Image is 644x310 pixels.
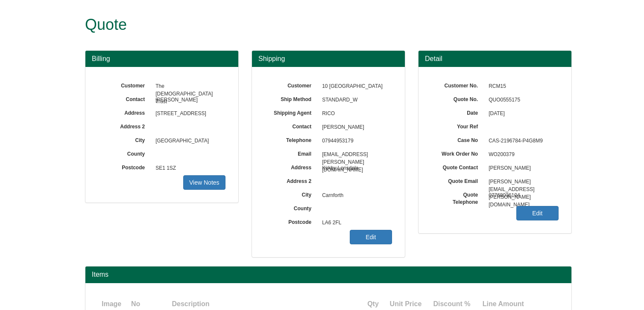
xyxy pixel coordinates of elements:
span: 07944953179 [318,134,392,148]
label: Shipping Agent [265,107,318,117]
label: Contact [265,121,318,130]
span: 07768036104 [484,189,559,203]
label: Address [98,107,151,117]
label: Email [265,148,318,158]
span: [DATE] [484,107,559,121]
label: Your Ref [431,121,484,130]
span: [PERSON_NAME] [151,93,225,107]
h3: Shipping [258,55,398,63]
label: Work Order No [431,148,484,158]
span: STANDARD_W [318,93,392,107]
label: Quote No. [431,93,484,103]
a: Edit [516,206,559,220]
label: County [98,148,151,158]
a: Edit [350,230,392,244]
label: Ship Method [265,93,318,103]
label: Contact [98,93,151,103]
label: Case No [431,134,484,144]
span: [PERSON_NAME][EMAIL_ADDRESS][PERSON_NAME][DOMAIN_NAME] [484,175,559,189]
span: Carnforth [318,189,392,203]
span: QUO0555175 [484,93,559,107]
span: SE1 1SZ [151,162,225,175]
h1: Quote [85,16,540,33]
label: City [98,134,151,144]
label: Address [265,162,318,171]
span: RCM15 [484,80,559,93]
span: [GEOGRAPHIC_DATA] [151,134,225,148]
span: LA6 2FL [318,216,392,230]
span: [PERSON_NAME] [318,121,392,134]
label: Address 2 [265,175,318,185]
label: Customer [265,80,318,90]
label: Quote Email [431,175,484,185]
span: WO200379 [489,151,515,157]
label: Postcode [98,162,151,171]
label: Quote Telephone [431,189,484,206]
span: [EMAIL_ADDRESS][PERSON_NAME][DOMAIN_NAME] [318,148,392,162]
span: 10 [GEOGRAPHIC_DATA] [318,80,392,93]
h2: Items [92,271,565,278]
label: Postcode [265,216,318,226]
span: [PERSON_NAME] [484,162,559,175]
span: CAS-2196784-P4G8M9 [484,134,559,148]
label: Address 2 [98,121,151,130]
label: Customer [98,80,151,90]
label: Date [431,107,484,117]
h3: Detail [425,55,565,63]
span: Kirkby Lonsdale [318,162,392,175]
label: City [265,189,318,199]
label: County [265,203,318,212]
h3: Billing [92,55,232,63]
span: RICO [318,107,392,121]
span: The [DEMOGRAPHIC_DATA] Trust [151,80,225,93]
span: [STREET_ADDRESS] [151,107,225,121]
label: Quote Contact [431,162,484,171]
label: Telephone [265,134,318,144]
label: Customer No. [431,80,484,90]
a: View Notes [183,175,225,190]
